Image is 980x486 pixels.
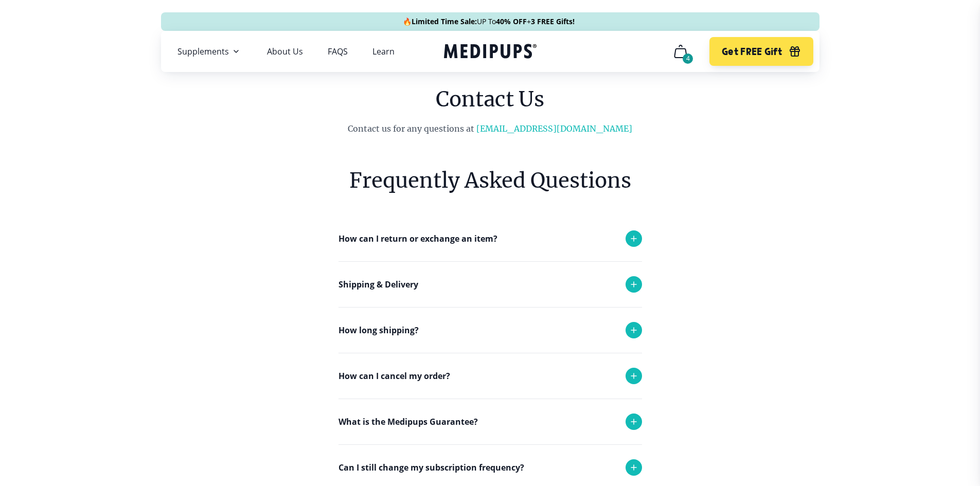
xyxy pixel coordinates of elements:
p: Shipping & Delivery [338,278,418,291]
div: Each order takes 1-2 business days to be delivered. [338,353,642,394]
button: Get FREE Gift [709,37,813,66]
h1: Contact Us [281,84,700,114]
p: Contact us for any questions at [281,122,700,135]
a: FAQS [328,46,348,57]
a: About Us [267,46,303,57]
a: [EMAIL_ADDRESS][DOMAIN_NAME] [476,123,632,134]
h6: Frequently Asked Questions [338,166,642,195]
a: Medipups [444,42,537,63]
div: 4 [683,53,693,64]
p: Can I still change my subscription frequency? [338,461,524,474]
span: 🔥 UP To + [403,16,575,27]
span: Supplements [177,46,229,57]
a: Learn [372,46,395,57]
p: What is the Medipups Guarantee? [338,416,478,428]
p: How can I cancel my order? [338,370,450,382]
p: How long shipping? [338,324,419,336]
button: Supplements [177,45,242,58]
button: cart [668,39,693,64]
p: How can I return or exchange an item? [338,232,497,245]
span: Get FREE Gift [722,46,782,58]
